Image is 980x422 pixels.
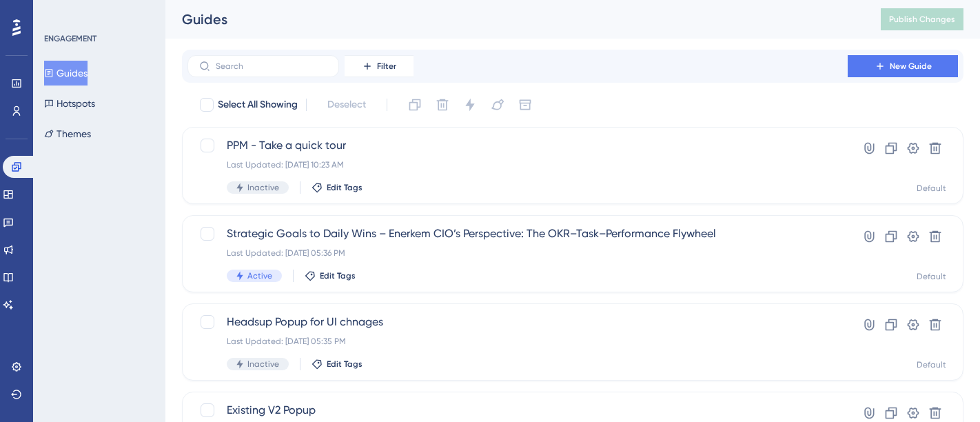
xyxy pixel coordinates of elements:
[377,61,396,72] span: Filter
[247,182,279,193] span: Inactive
[247,359,279,370] span: Inactive
[917,271,946,282] div: Default
[44,61,88,86] button: Guides
[917,183,946,194] div: Default
[327,359,363,370] span: Edit Tags
[227,336,808,347] div: Last Updated: [DATE] 05:35 PM
[227,137,808,154] span: PPM - Take a quick tour
[182,10,846,29] div: Guides
[44,33,96,44] div: ENGAGEMENT
[216,61,327,71] input: Search
[327,97,366,113] span: Deselect
[320,270,356,281] span: Edit Tags
[218,97,298,113] span: Select All Showing
[315,92,378,117] button: Deselect
[881,8,963,30] button: Publish Changes
[247,270,272,281] span: Active
[227,225,808,242] span: Strategic Goals to Daily Wins – Enerkem CIO’s Perspective: The OKR–Task–Performance Flywheel
[312,359,363,370] button: Edit Tags
[44,91,95,116] button: Hotspots
[917,359,946,370] div: Default
[305,270,356,281] button: Edit Tags
[848,55,958,77] button: New Guide
[227,314,808,330] span: Headsup Popup for UI chnages
[889,14,955,25] span: Publish Changes
[227,159,808,170] div: Last Updated: [DATE] 10:23 AM
[227,248,808,259] div: Last Updated: [DATE] 05:36 PM
[44,121,91,146] button: Themes
[345,55,414,77] button: Filter
[312,182,363,193] button: Edit Tags
[327,182,363,193] span: Edit Tags
[227,402,808,419] span: Existing V2 Popup
[890,61,932,72] span: New Guide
